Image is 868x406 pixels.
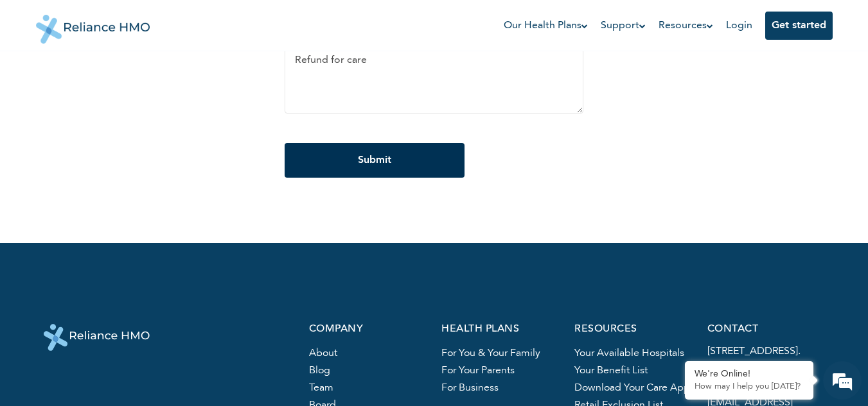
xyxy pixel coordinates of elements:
[67,72,216,89] div: Chat with us now
[504,18,588,33] a: Our Health Plans
[707,324,825,335] p: contact
[309,348,337,359] a: About
[574,366,648,376] a: Your benefit list
[75,133,177,263] span: We're online!
[6,294,245,339] textarea: Type your message and hit 'Enter'
[601,18,646,33] a: Support
[726,21,752,31] a: Login
[6,362,126,371] span: Conversation
[695,382,804,392] p: How may I help you today?
[574,383,690,393] a: Download your care app
[441,366,515,376] a: For your parents
[765,12,833,40] button: Get started
[707,346,801,357] a: [STREET_ADDRESS].
[285,143,465,178] input: Submit
[574,348,684,359] a: Your available hospitals
[126,339,245,379] div: FAQs
[441,383,499,393] a: For business
[36,5,150,44] img: Reliance HMO's Logo
[309,366,330,376] a: blog
[211,6,242,37] div: Minimize live chat window
[441,324,559,335] p: health plans
[24,64,52,96] img: d_794563401_company_1708531726252_794563401
[309,383,333,393] a: team
[574,324,692,335] p: resources
[441,348,540,359] a: For you & your family
[659,18,713,33] a: Resources
[309,324,427,335] p: company
[695,369,804,380] div: We're Online!
[44,324,150,351] img: logo-white.svg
